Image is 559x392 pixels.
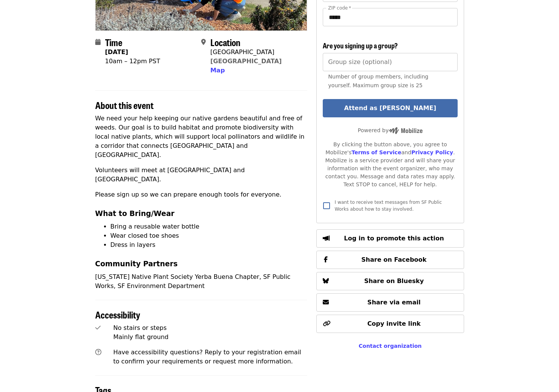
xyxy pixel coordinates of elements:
div: No stairs or steps [113,323,307,333]
button: Log in to promote this action [316,229,464,248]
span: Copy invite link [367,320,421,327]
span: Have accessibility questions? Reply to your registration email to confirm your requirements or re... [113,349,301,365]
input: ZIP code [323,8,457,26]
div: [GEOGRAPHIC_DATA] [210,48,282,57]
p: Volunteers will meet at [GEOGRAPHIC_DATA] and [GEOGRAPHIC_DATA]. [95,166,308,184]
span: Share on Facebook [361,256,426,263]
i: check icon [95,324,101,331]
span: About this event [95,98,154,112]
p: We need your help keeping our native gardens beautiful and free of weeds. Our goal is to build ha... [95,114,308,160]
label: ZIP code [328,6,351,10]
p: [US_STATE] Native Plant Society Yerba Buena Chapter, SF Public Works, SF Environment Department [95,272,308,291]
span: I want to receive text messages from SF Public Works about how to stay involved. [335,200,442,212]
a: Terms of Service [351,149,401,155]
button: Copy invite link [316,315,464,333]
button: Share on Bluesky [316,272,464,290]
a: [GEOGRAPHIC_DATA] [210,58,282,65]
a: Contact organization [359,343,421,349]
button: Share on Facebook [316,251,464,269]
button: Map [210,66,225,75]
span: Share via email [367,299,421,306]
div: 10am – 12pm PST [105,57,160,66]
span: Time [105,35,122,49]
i: question-circle icon [95,349,101,356]
div: Mainly flat ground [113,333,307,342]
strong: [DATE] [105,48,128,56]
span: Location [210,35,240,49]
p: Please sign up so we can prepare enough tools for everyone. [95,190,308,199]
button: Attend as [PERSON_NAME] [323,99,457,117]
li: Wear closed toe shoes [111,231,308,240]
a: Privacy Policy [411,149,453,155]
button: Share via email [316,293,464,312]
span: Number of group members, including yourself. Maximum group size is 25 [328,74,428,88]
li: Bring a reusable water bottle [111,222,308,231]
span: Log in to promote this action [344,235,444,242]
input: [object Object] [323,53,457,71]
h3: What to Bring/Wear [95,208,308,219]
img: Powered by Mobilize [389,127,423,134]
span: Share on Bluesky [364,277,424,285]
h3: Community Partners [95,259,308,269]
span: Are you signing up a group? [323,40,398,50]
div: By clicking the button above, you agree to Mobilize's and . Mobilize is a service provider and wi... [323,141,457,189]
li: Dress in layers [111,240,308,250]
i: calendar icon [95,38,101,46]
span: Map [210,67,225,74]
span: Accessibility [95,308,140,321]
i: map-marker-alt icon [201,38,206,46]
span: Powered by [358,127,423,133]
